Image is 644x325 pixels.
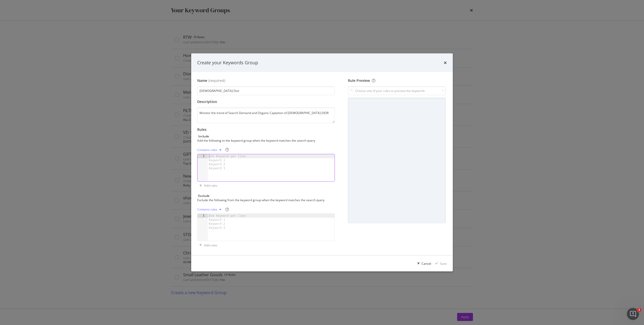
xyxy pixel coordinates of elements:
[197,154,208,158] div: 1
[197,78,207,83] div: Name
[208,154,250,170] div: One Keyword per line: Keyword 1 Keyword 2 Keyword 3
[197,99,335,104] div: Description
[197,208,217,211] div: Contains rules
[433,259,447,267] button: Save
[198,134,209,138] div: Include
[197,127,335,132] div: Rules
[440,261,447,266] div: Save
[191,53,453,272] div: modal
[197,107,335,123] textarea: Monitor the trend of Search Demand and Organic Captation of [DEMOGRAPHIC_DATA] DIOR
[348,78,446,83] div: Rule Preview
[197,138,334,143] div: Add the following to the keyword group when the keyword matches the search query
[197,198,334,202] div: Exclude the following from the keyword group when the keyword matches the search query
[197,146,223,154] button: Contains rules
[415,259,431,267] button: Cancel
[197,86,335,95] input: Enter a name
[444,60,447,66] div: times
[208,214,250,230] div: One Keyword per line: Keyword 1 Keyword 2 Keyword 3
[204,183,217,188] div: Add rules
[197,148,217,151] div: Contains rules
[198,194,210,198] div: Exclude
[637,308,641,312] span: 1
[208,78,225,83] span: (required)
[197,182,217,190] button: Add rules
[627,308,639,320] iframe: Intercom live chat
[348,86,446,95] input: Choose one of your rules to preview the keywords
[204,243,217,247] div: Add rules
[422,261,431,266] div: Cancel
[197,205,223,213] button: Contains rules
[197,214,208,218] div: 1
[197,241,217,249] button: Add rules
[197,60,258,66] div: Create your Keywords Group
